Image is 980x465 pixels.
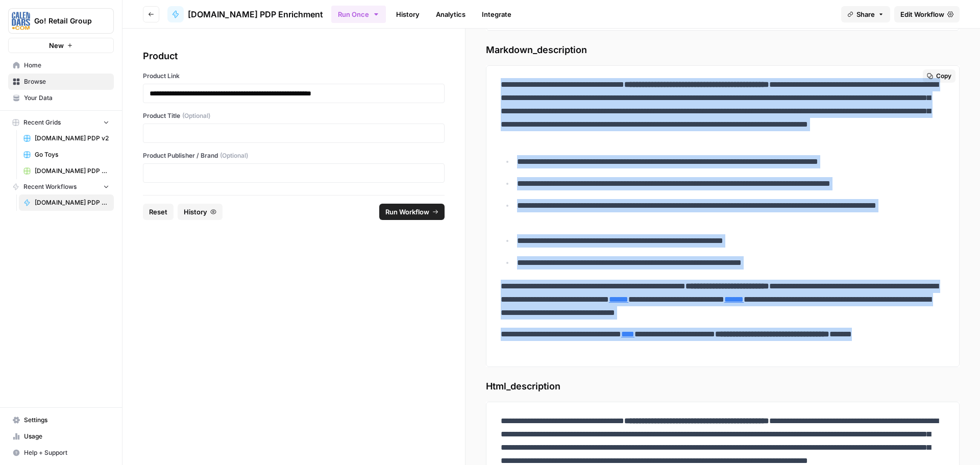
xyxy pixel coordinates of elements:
[894,6,960,22] a: Edit Workflow
[430,6,472,22] a: Analytics
[8,8,114,34] button: Workspace: Go! Retail Group
[486,379,960,394] span: Html_description
[23,182,77,191] span: Recent Workflows
[35,134,109,143] span: [DOMAIN_NAME] PDP v2
[19,130,114,146] a: [DOMAIN_NAME] PDP v2
[49,40,64,51] span: New
[390,6,426,22] a: History
[24,415,109,425] span: Settings
[24,61,109,70] span: Home
[188,8,323,20] span: [DOMAIN_NAME] PDP Enrichment
[385,207,429,217] span: Run Workflow
[220,151,248,160] span: (Optional)
[143,71,445,81] label: Product Link
[24,77,109,86] span: Browse
[8,74,114,90] a: Browse
[19,194,114,211] a: [DOMAIN_NAME] PDP Enrichment
[8,179,114,194] button: Recent Workflows
[35,166,109,176] span: [DOMAIN_NAME] PDP Enrichment Grid
[143,204,174,220] button: Reset
[923,69,955,83] button: Copy
[8,38,114,53] button: New
[23,118,61,127] span: Recent Grids
[182,111,210,120] span: (Optional)
[8,445,114,461] button: Help + Support
[8,412,114,428] a: Settings
[34,16,96,26] span: Go! Retail Group
[24,93,109,103] span: Your Data
[143,49,445,63] div: Product
[379,204,445,220] button: Run Workflow
[35,198,109,207] span: [DOMAIN_NAME] PDP Enrichment
[19,163,114,179] a: [DOMAIN_NAME] PDP Enrichment Grid
[12,12,30,30] img: Go! Retail Group Logo
[8,115,114,130] button: Recent Grids
[331,6,386,23] button: Run Once
[178,204,223,220] button: History
[856,9,875,19] span: Share
[486,43,960,57] span: Markdown_description
[143,151,445,160] label: Product Publisher / Brand
[143,111,445,120] label: Product Title
[149,207,167,217] span: Reset
[900,9,944,19] span: Edit Workflow
[35,150,109,159] span: Go Toys
[936,71,951,81] span: Copy
[841,6,890,22] button: Share
[8,57,114,74] a: Home
[476,6,518,22] a: Integrate
[19,146,114,163] a: Go Toys
[184,207,207,217] span: History
[167,6,323,22] a: [DOMAIN_NAME] PDP Enrichment
[8,90,114,106] a: Your Data
[24,448,109,457] span: Help + Support
[8,428,114,445] a: Usage
[24,432,109,441] span: Usage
